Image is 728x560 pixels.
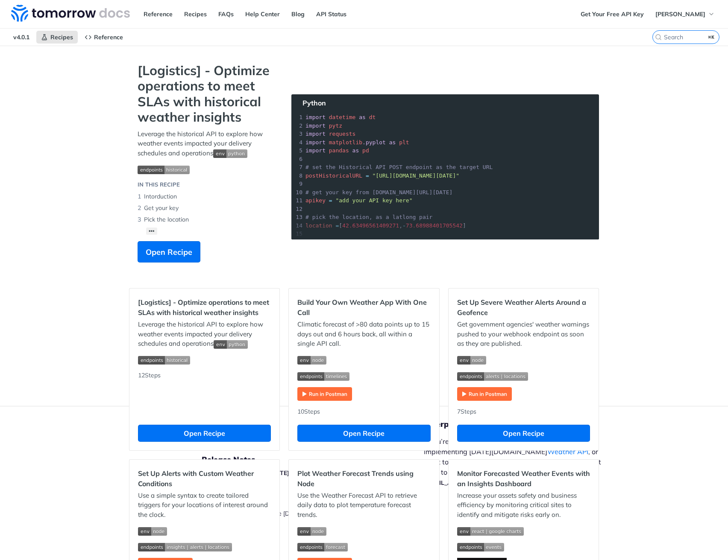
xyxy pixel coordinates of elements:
[179,8,211,20] a: Recipes
[241,8,285,20] a: Help Center
[214,339,248,347] span: Expand image
[457,320,590,349] p: Get government agencies' weather warnings pushed to your webhook endpoint as soon as they are pub...
[547,447,588,456] a: Weather API
[297,356,326,365] img: env
[138,297,271,318] h2: [Logistics] - Optimize operations to meet SLAs with historical weather insights
[138,526,271,536] span: Expand image
[297,491,430,520] p: Use the Weather Forecast API to retrieve daily data to plot temperature forecast trends.
[138,527,167,536] img: env
[457,389,512,397] a: Expand image
[297,320,430,349] p: Climatic forecast of >80 data points up to 15 days out and 6 hours back, all within a single API ...
[457,425,590,442] button: Open Recipe
[9,31,34,44] span: v4.0.1
[457,297,590,318] h2: Set Up Severe Weather Alerts Around a Geofence
[214,8,238,20] a: FAQs
[297,543,348,551] img: endpoint
[138,356,190,365] img: endpoint
[297,372,349,381] img: endpoint
[457,526,590,536] span: Expand image
[457,491,590,520] p: Increase your assets safety and business efficiency by monitoring critical sites to identify and ...
[457,356,486,365] img: env
[457,355,590,365] span: Expand image
[138,355,271,365] span: Expand image
[297,387,352,401] img: Run in Postman
[138,425,271,442] button: Open Recipe
[138,129,274,158] p: Leverage the historical API to explore how weather events impacted your delivery schedules and op...
[457,468,590,489] h2: Monitor Forecasted Weather Events with an Insights Dashboard
[213,149,247,158] img: env
[297,297,430,318] h2: Build Your Own Weather App With One Call
[138,164,274,174] span: Expand image
[138,191,274,202] li: Intorduction
[138,542,271,552] span: Expand image
[138,241,200,262] button: Open Recipe
[139,8,177,20] a: Reference
[457,542,590,552] span: Expand image
[297,526,430,536] span: Expand image
[651,8,719,20] button: [PERSON_NAME]
[576,8,649,20] a: Get Your Free API Key
[297,542,430,552] span: Expand image
[655,10,705,18] span: [PERSON_NAME]
[138,166,190,174] img: endpoint
[138,320,271,349] p: Leverage the historical API to explore how weather events impacted your delivery schedules and op...
[138,491,271,520] p: Use a simple syntax to create tailored triggers for your locations of interest around the clock.
[138,543,232,551] img: endpoint
[36,31,78,44] a: Recipes
[214,340,248,349] img: env
[297,425,430,442] button: Open Recipe
[457,407,590,416] div: 7 Steps
[297,468,430,489] h2: Plot Weather Forecast Trends using Node
[655,34,662,41] svg: Search
[457,387,512,401] img: Run in Postman
[202,455,424,465] h5: Release Notes
[297,355,430,365] span: Expand image
[457,371,590,381] span: Expand image
[80,31,128,44] a: Reference
[311,8,351,20] a: API Status
[11,5,130,22] img: Tomorrow.io Weather API Docs
[146,227,157,235] button: •••
[297,371,430,381] span: Expand image
[138,371,271,416] div: 12 Steps
[50,33,73,41] span: Recipes
[706,33,717,41] kbd: ⌘K
[138,63,274,125] strong: [Logistics] - Optimize operations to meet SLAs with historical weather insights
[457,543,504,551] img: endpoint
[138,468,271,489] h2: Set Up Alerts with Custom Weather Conditions
[94,33,123,41] span: Reference
[457,527,524,536] img: env
[287,8,309,20] a: Blog
[138,181,180,189] div: IN THIS RECIPE
[138,214,274,225] li: Pick the location
[213,149,247,157] span: Expand image
[138,202,274,214] li: Get your key
[297,389,352,397] a: Expand image
[146,246,192,258] span: Open Recipe
[297,527,326,536] img: env
[457,372,528,381] img: endpoint
[297,407,430,416] div: 10 Steps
